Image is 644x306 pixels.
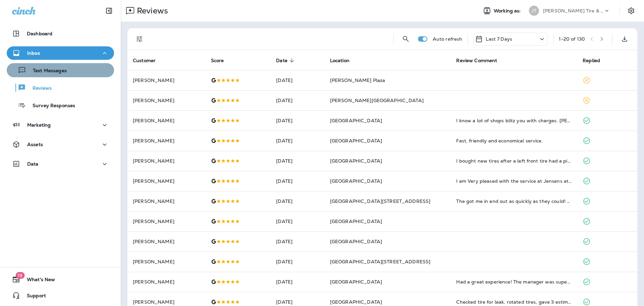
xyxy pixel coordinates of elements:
[27,122,51,128] p: Marketing
[271,272,324,292] td: [DATE]
[134,6,168,16] p: Reviews
[133,259,200,264] p: [PERSON_NAME]
[456,137,572,144] div: Fast, friendly and economical service.
[618,32,631,46] button: Export as CSV
[330,218,382,224] span: [GEOGRAPHIC_DATA]
[456,198,572,205] div: The got me in and out as quickly as they could! Always friendly and easy to deal with!
[529,6,539,16] div: JT
[211,58,224,63] span: Score
[271,151,324,171] td: [DATE]
[271,171,324,191] td: [DATE]
[330,77,385,83] span: [PERSON_NAME] Plaza
[271,191,324,211] td: [DATE]
[133,32,146,46] button: Filters
[7,98,114,112] button: Survey Responses
[133,118,200,123] p: [PERSON_NAME]
[276,58,287,63] span: Date
[271,111,324,131] td: [DATE]
[7,46,114,60] button: Inbox
[26,103,75,109] p: Survey Responses
[330,198,431,204] span: [GEOGRAPHIC_DATA][STREET_ADDRESS]
[625,5,637,17] button: Settings
[26,85,52,92] p: Reviews
[211,57,233,63] span: Score
[330,158,382,164] span: [GEOGRAPHIC_DATA]
[133,178,200,184] p: [PERSON_NAME]
[27,142,43,147] p: Assets
[494,8,522,14] span: Working as:
[330,97,424,103] span: [PERSON_NAME][GEOGRAPHIC_DATA]
[20,277,55,285] span: What's New
[27,161,39,167] p: Data
[271,131,324,151] td: [DATE]
[456,57,506,63] span: Review Comment
[100,4,118,17] button: Collapse Sidebar
[456,117,572,124] div: I know a lot of shops blitz you with charges. Jensen does not. I have been bringing my car here f...
[7,138,114,151] button: Assets
[133,98,200,103] p: [PERSON_NAME]
[433,36,463,42] p: Auto refresh
[26,68,67,74] p: Text Messages
[486,36,512,42] p: Last 7 Days
[330,57,358,63] span: Location
[133,78,200,83] p: [PERSON_NAME]
[456,278,572,285] div: Had a great experience! The manager was super helpful and took the time to explain the different ...
[27,31,52,36] p: Dashboard
[330,299,382,305] span: [GEOGRAPHIC_DATA]
[133,58,156,63] span: Customer
[399,32,413,46] button: Search Reviews
[7,157,114,171] button: Data
[7,118,114,132] button: Marketing
[583,58,600,63] span: Replied
[133,219,200,224] p: [PERSON_NAME]
[276,57,296,63] span: Date
[456,178,572,184] div: I am Very pleased with the service at Jensens at 90th & Bedford St in Omaha . I am a repeat custo...
[456,158,572,164] div: I bought new tires after a left front tire had a pinhole leak and was unrepairable. It was determ...
[27,50,40,56] p: Inbox
[133,299,200,305] p: [PERSON_NAME]
[7,273,114,286] button: 19What's New
[7,27,114,40] button: Dashboard
[133,279,200,285] p: [PERSON_NAME]
[133,158,200,164] p: [PERSON_NAME]
[583,57,609,63] span: Replied
[7,289,114,302] button: Support
[7,63,114,77] button: Text Messages
[330,178,382,184] span: [GEOGRAPHIC_DATA]
[271,211,324,231] td: [DATE]
[330,238,382,245] span: [GEOGRAPHIC_DATA]
[20,293,46,301] span: Support
[456,58,497,63] span: Review Comment
[330,259,431,265] span: [GEOGRAPHIC_DATA][STREET_ADDRESS]
[330,58,350,63] span: Location
[133,199,200,204] p: [PERSON_NAME]
[456,299,572,305] div: Checked tire for leak, rotated tires, gave 3 estimates for replacing 1 or all tires. No charge!
[559,36,585,42] div: 1 - 20 of 130
[133,239,200,244] p: [PERSON_NAME]
[15,272,24,279] span: 19
[7,81,114,95] button: Reviews
[330,138,382,144] span: [GEOGRAPHIC_DATA]
[271,231,324,252] td: [DATE]
[543,8,603,13] p: [PERSON_NAME] Tire & Auto
[271,252,324,272] td: [DATE]
[133,57,164,63] span: Customer
[330,118,382,124] span: [GEOGRAPHIC_DATA]
[271,70,324,90] td: [DATE]
[271,90,324,111] td: [DATE]
[133,138,200,143] p: [PERSON_NAME]
[330,279,382,285] span: [GEOGRAPHIC_DATA]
